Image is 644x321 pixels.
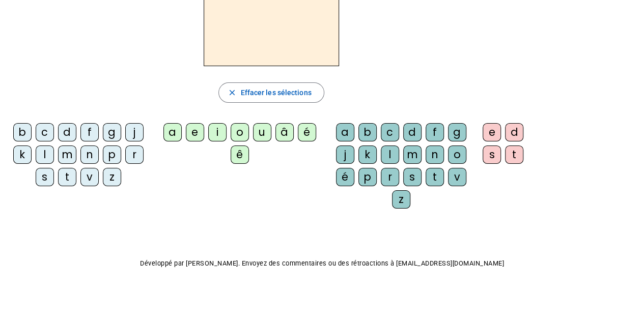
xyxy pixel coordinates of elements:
[403,168,422,186] div: s
[218,82,324,103] button: Effacer les sélections
[483,123,501,141] div: e
[36,123,54,141] div: c
[58,145,76,164] div: m
[231,123,249,141] div: o
[381,123,399,141] div: c
[125,145,144,164] div: r
[381,168,399,186] div: r
[448,145,466,164] div: o
[227,88,236,97] mat-icon: close
[392,190,410,209] div: z
[103,145,121,164] div: p
[426,145,444,164] div: n
[125,123,144,141] div: j
[336,168,354,186] div: é
[448,168,466,186] div: v
[358,168,377,186] div: p
[403,123,422,141] div: d
[103,123,121,141] div: g
[403,145,422,164] div: m
[103,168,121,186] div: z
[58,123,76,141] div: d
[381,145,399,164] div: l
[13,123,32,141] div: b
[80,123,99,141] div: f
[336,145,354,164] div: j
[8,257,636,270] p: Développé par [PERSON_NAME]. Envoyez des commentaires ou des rétroactions à [EMAIL_ADDRESS][DOMAI...
[448,123,466,141] div: g
[483,145,501,164] div: s
[358,145,377,164] div: k
[36,145,54,164] div: l
[240,86,311,99] span: Effacer les sélections
[336,123,354,141] div: a
[80,145,99,164] div: n
[298,123,316,141] div: é
[80,168,99,186] div: v
[208,123,227,141] div: i
[36,168,54,186] div: s
[358,123,377,141] div: b
[505,123,523,141] div: d
[505,145,523,164] div: t
[275,123,294,141] div: â
[426,123,444,141] div: f
[13,145,32,164] div: k
[58,168,76,186] div: t
[426,168,444,186] div: t
[253,123,271,141] div: u
[186,123,204,141] div: e
[231,145,249,164] div: ê
[163,123,182,141] div: a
